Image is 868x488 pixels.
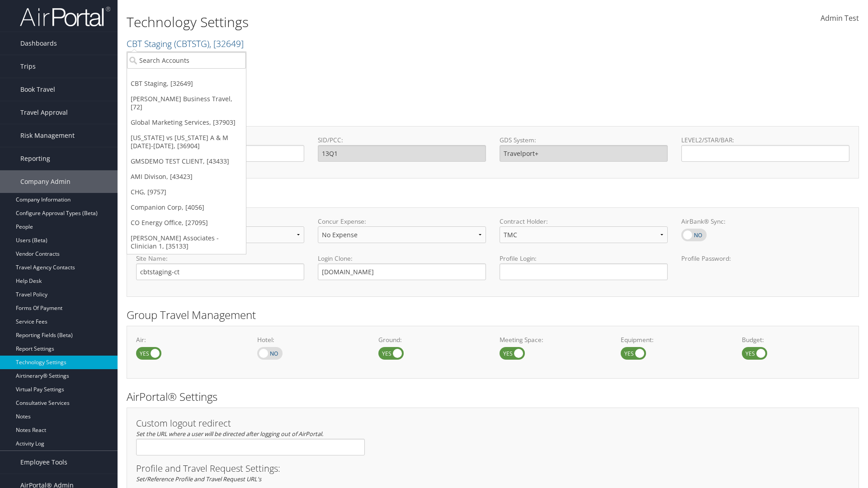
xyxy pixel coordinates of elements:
[318,217,486,226] label: Concur Expense:
[20,6,110,27] img: airportal-logo.png
[127,76,246,91] a: CBT Staging, [32649]
[821,5,859,33] a: Admin Test
[127,307,859,323] h2: Group Travel Management
[136,335,244,344] label: Air:
[681,217,849,226] label: AirBank® Sync:
[500,263,668,280] input: Profile Login:
[127,389,859,404] h2: AirPortal® Settings
[127,91,246,115] a: [PERSON_NAME] Business Travel, [72]
[136,254,304,263] label: Site Name:
[20,32,57,55] span: Dashboards
[500,335,607,344] label: Meeting Space:
[20,124,75,147] span: Risk Management
[136,475,261,483] em: Set/Reference Profile and Travel Request URL's
[20,147,50,170] span: Reporting
[127,184,246,200] a: CHG, [9757]
[136,464,849,473] h3: Profile and Travel Request Settings:
[500,217,668,226] label: Contract Holder:
[127,169,246,184] a: AMI Divison, [43423]
[127,115,246,130] a: Global Marketing Services, [37903]
[20,55,36,78] span: Trips
[318,254,486,263] label: Login Clone:
[127,108,852,123] h2: GDS
[127,38,244,50] a: CBT Staging
[127,13,615,32] h1: Technology Settings
[136,419,365,428] h3: Custom logout redirect
[681,136,849,145] label: LEVEL2/STAR/BAR:
[127,154,246,169] a: GMSDEMO TEST CLIENT, [43433]
[20,101,68,124] span: Travel Approval
[127,230,246,254] a: [PERSON_NAME] Associates - Clinician 1, [35133]
[621,335,728,344] label: Equipment:
[136,430,323,438] em: Set the URL where a user will be directed after logging out of AirPortal.
[378,335,486,344] label: Ground:
[209,38,244,50] span: , [ 32649 ]
[127,52,246,69] input: Search Accounts
[127,215,246,230] a: CO Energy Office, [27095]
[500,254,668,280] label: Profile Login:
[20,451,67,474] span: Employee Tools
[257,335,365,344] label: Hotel:
[127,189,859,204] h2: Online Booking Tool
[681,229,707,241] label: AirBank® Sync
[20,78,55,101] span: Book Travel
[500,136,668,145] label: GDS System:
[821,13,859,23] span: Admin Test
[20,170,71,193] span: Company Admin
[318,136,486,145] label: SID/PCC:
[127,200,246,215] a: Companion Corp, [4056]
[174,38,209,50] span: ( CBTSTG )
[127,130,246,154] a: [US_STATE] vs [US_STATE] A & M [DATE]-[DATE], [36904]
[742,335,849,344] label: Budget:
[681,254,849,280] label: Profile Password:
